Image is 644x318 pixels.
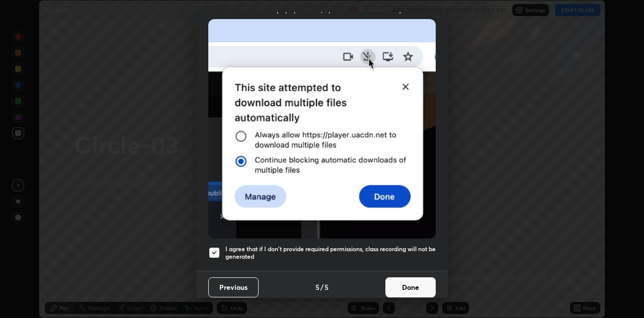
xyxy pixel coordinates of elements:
button: Done [385,277,436,297]
img: downloads-permission-blocked.gif [208,19,436,239]
h5: I agree that if I don't provide required permissions, class recording will not be generated [225,245,436,261]
h4: / [320,282,324,292]
button: Previous [208,277,259,297]
h4: 5 [325,282,329,292]
h4: 5 [315,282,319,292]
